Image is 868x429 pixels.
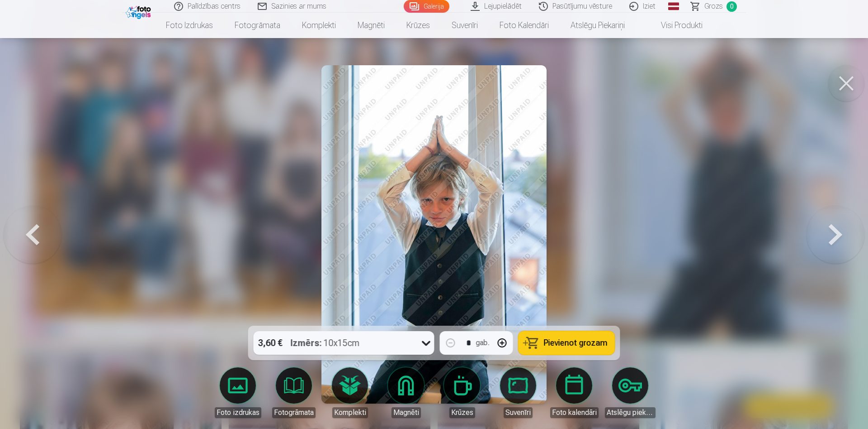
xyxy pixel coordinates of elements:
a: Suvenīri [441,13,489,38]
div: Foto izdrukas [215,407,261,418]
div: Foto kalendāri [550,407,599,418]
button: Pievienot grozam [519,331,615,355]
div: gab. [476,337,490,348]
a: Foto izdrukas [155,13,224,38]
div: Atslēgu piekariņi [605,407,656,418]
a: Foto izdrukas [212,367,263,418]
a: Suvenīri [493,367,543,418]
span: Pievienot grozam [544,339,608,347]
div: Fotogrāmata [272,407,316,418]
a: Krūzes [396,13,441,38]
span: 0 [726,1,737,12]
a: Atslēgu piekariņi [605,367,656,418]
a: Krūzes [437,367,487,418]
span: Grozs [704,1,723,12]
a: Atslēgu piekariņi [560,13,636,38]
a: Foto kalendāri [489,13,560,38]
div: Suvenīri [504,407,533,418]
a: Komplekti [325,367,375,418]
strong: Izmērs : [291,337,322,349]
a: Foto kalendāri [549,367,599,418]
a: Fotogrāmata [269,367,319,418]
img: /fa1 [126,4,153,19]
div: 10x15cm [291,331,360,355]
div: Krūzes [449,407,475,418]
a: Magnēti [381,367,431,418]
div: Komplekti [332,407,368,418]
a: Visi produkti [636,13,713,38]
div: Magnēti [392,407,421,418]
div: 3,60 € [254,331,287,355]
a: Magnēti [347,13,396,38]
a: Komplekti [291,13,347,38]
a: Fotogrāmata [224,13,291,38]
